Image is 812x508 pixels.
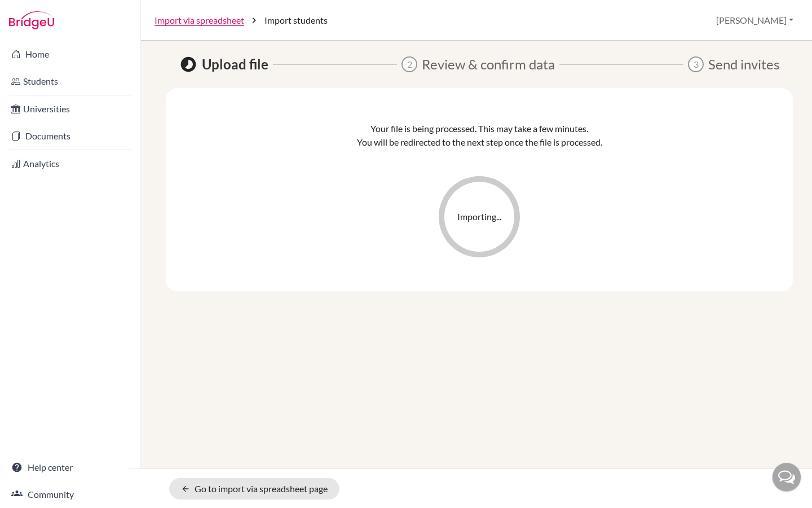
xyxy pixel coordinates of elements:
[457,210,501,224] span: Importing...
[2,43,138,65] a: Home
[2,98,138,120] a: Universities
[202,54,268,75] span: Upload file
[249,15,260,26] i: chevron_right
[357,135,602,149] p: You will be redirected to the next step once the file is processed.
[370,122,588,135] p: Your file is being processed. This may take a few minutes.
[2,483,138,506] a: Community
[179,55,197,73] span: Pending
[2,125,138,147] a: Documents
[688,56,704,72] span: 3
[264,14,328,27] span: Import students
[26,8,49,18] span: Help
[2,152,138,175] a: Analytics
[2,456,138,479] a: Help center
[155,14,244,27] a: Import via spreadsheet
[181,484,190,493] i: arrow_back
[422,54,555,75] span: Review & confirm data
[9,11,54,29] img: Bridge-U
[2,70,138,93] a: Students
[708,54,779,75] span: Send invites
[169,478,339,500] a: Go to import via spreadsheet page
[401,56,417,72] span: 2
[711,10,798,31] button: [PERSON_NAME]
